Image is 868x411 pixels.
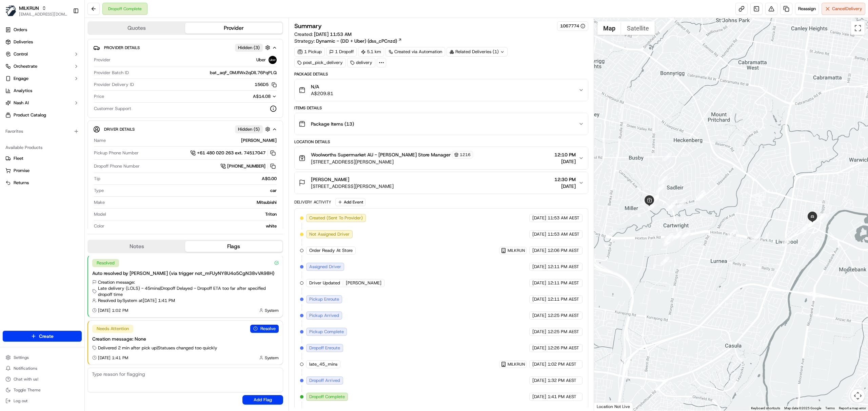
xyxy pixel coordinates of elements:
[3,396,82,406] button: Log out
[14,75,28,82] span: Engage
[644,194,652,203] div: 12
[255,82,277,88] button: 156D5
[94,211,106,217] span: Model
[501,362,525,367] button: MILKRUN
[98,345,217,351] span: Delivered 2 min after pick up | Statuses changed too quickly
[14,155,23,161] span: Fleet
[311,183,394,190] span: [STREET_ADDRESS][PERSON_NAME]
[98,308,128,313] span: [DATE] 1:02 PM
[94,57,111,63] span: Provider
[309,361,337,367] span: late_45_mins
[800,224,809,233] div: 30
[532,361,546,367] span: [DATE]
[197,150,265,156] span: +61 480 020 263 ext. 74517047
[217,93,277,100] button: A$14.08
[39,333,54,340] span: Create
[751,234,760,242] div: 28
[674,231,683,240] div: 16
[386,47,445,57] div: Created via Automation
[98,355,128,361] span: [DATE] 1:41 PM
[309,296,339,302] span: Pickup Enroute
[94,150,139,156] span: Pickup Phone Number
[822,3,865,15] button: CancelDelivery
[14,112,46,118] span: Product Catalog
[103,176,277,182] div: A$0.00
[238,45,260,51] span: Hidden ( 3 )
[14,180,29,186] span: Returns
[665,235,674,244] div: 17
[460,152,471,157] span: 1216
[696,190,705,199] div: 23
[104,45,140,50] span: Provider Details
[532,264,546,270] span: [DATE]
[532,312,546,319] span: [DATE]
[811,217,820,225] div: 33
[185,241,282,252] button: Flags
[784,406,821,410] span: Map data ©2025 Google
[294,71,588,77] div: Package Details
[782,238,791,246] div: 29
[294,38,402,44] div: Strategy:
[14,88,32,94] span: Analytics
[839,406,866,410] a: Report a map error
[532,231,546,237] span: [DATE]
[358,47,384,57] div: 5.1 km
[447,47,508,57] div: Related Deliveries (1)
[107,223,277,229] div: white
[532,247,546,254] span: [DATE]
[5,155,79,161] a: Fleet
[94,93,104,100] span: Price
[532,394,546,400] span: [DATE]
[92,259,119,267] div: Resolved
[554,183,576,190] span: [DATE]
[666,202,675,211] div: 15
[295,79,588,101] button: N/AA$209.81
[14,355,29,360] span: Settings
[548,345,579,351] span: 12:26 PM AEST
[265,308,279,313] span: System
[560,23,585,29] button: 1067774
[3,37,82,47] a: Deliveries
[596,402,618,411] a: Open this area in Google Maps (opens a new window)
[14,387,41,393] span: Toggle Theme
[548,329,579,335] span: 12:25 PM AEST
[294,31,352,38] span: Created:
[3,385,82,395] button: Toggle Theme
[238,126,260,132] span: Hidden ( 5 )
[88,241,185,252] button: Notes
[295,147,588,169] button: Woolworths Supermarket AU - [PERSON_NAME] Store Manager1216[STREET_ADDRESS][PERSON_NAME]12:10 PM[...
[3,331,82,342] button: Create
[532,377,546,384] span: [DATE]
[108,137,277,144] div: [PERSON_NAME]
[19,5,39,12] span: MILKRUN
[3,153,82,164] button: Fleet
[98,285,279,298] span: Late delivery (LOLS) - 45mins | Dropoff Delayed - Dropoff ETA too far after specified dropoff time
[311,121,354,127] span: Package Items ( 13 )
[3,142,82,153] div: Available Products
[667,236,675,244] div: 18
[548,247,579,254] span: 12:06 PM AEST
[14,398,27,404] span: Log out
[851,21,865,35] button: Toggle fullscreen view
[14,63,37,69] span: Orchestrate
[3,85,82,96] a: Analytics
[548,361,576,367] span: 1:02 PM AEST
[548,231,579,237] span: 11:53 AM AEST
[94,70,129,76] span: Provider Batch ID
[532,345,546,351] span: [DATE]
[335,198,366,206] button: Add Event
[621,21,655,35] button: Show satellite imagery
[508,248,525,253] span: MILKRUN
[3,49,82,60] button: Control
[14,51,28,57] span: Control
[643,194,652,203] div: 8
[265,355,279,361] span: System
[93,42,277,53] button: Provider DetailsHidden (3)
[554,151,576,158] span: 12:10 PM
[5,5,16,16] img: MILKRUN
[294,199,331,205] div: Delivery Activity
[256,57,266,63] span: Uber
[309,394,345,400] span: Dropoff Complete
[554,158,576,165] span: [DATE]
[594,402,633,411] div: Location Not Live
